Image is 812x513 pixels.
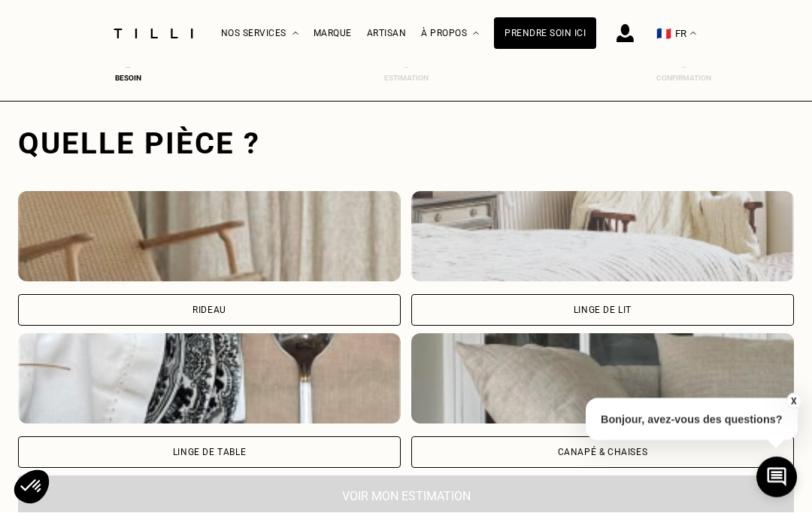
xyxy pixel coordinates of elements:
[586,399,798,441] p: Bonjour, avez-vous des questions?
[221,1,298,68] div: Nos services
[654,74,714,83] div: Confirmation
[558,448,648,457] div: Canapé & chaises
[411,334,794,424] img: Tilli retouche votre Canapé & chaises
[421,1,479,68] div: À propos
[367,29,407,39] a: Artisan
[494,18,596,50] a: Prendre soin ici
[173,448,246,457] div: Linge de table
[98,74,159,83] div: Besoin
[18,126,794,162] div: Quelle pièce ?
[411,192,794,282] img: Tilli retouche votre Linge de lit
[786,393,801,410] button: X
[649,1,704,68] button: 🇫🇷 FR
[314,29,352,39] a: Marque
[574,306,632,315] div: Linge de lit
[473,32,479,36] img: Menu déroulant à propos
[656,27,671,41] span: 🇫🇷
[192,306,226,315] div: Rideau
[376,74,436,83] div: Estimation
[617,25,634,43] img: icône connexion
[108,29,198,39] img: Logo du service de couturière Tilli
[292,32,298,36] img: Menu déroulant
[690,32,696,36] img: menu déroulant
[18,334,401,424] img: Tilli retouche votre Linge de table
[18,192,401,282] img: Tilli retouche votre Rideau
